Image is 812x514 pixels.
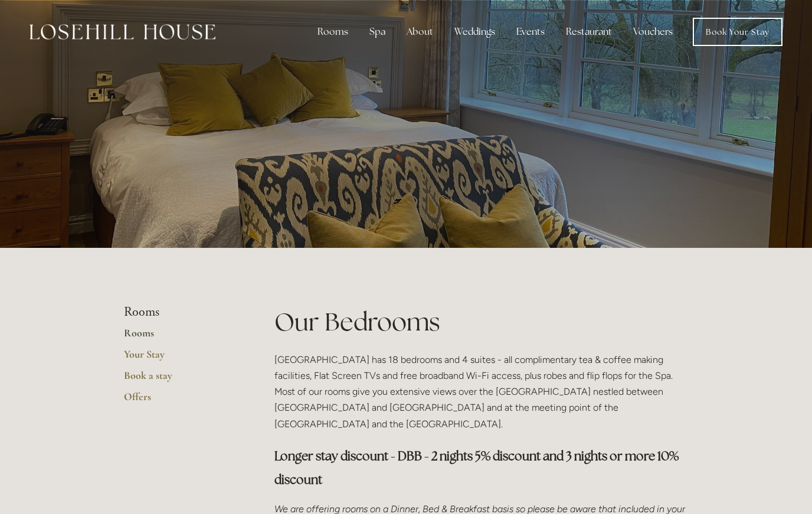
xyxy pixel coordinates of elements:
img: Losehill House [30,24,215,40]
a: Book a stay [124,369,237,390]
div: Rooms [308,20,358,44]
a: Offers [124,390,237,411]
div: Events [507,20,554,44]
p: [GEOGRAPHIC_DATA] has 18 bedrooms and 4 suites - all complimentary tea & coffee making facilities... [274,352,688,432]
li: Rooms [124,305,237,320]
div: Restaurant [556,20,621,44]
h1: Our Bedrooms [274,305,688,339]
strong: Longer stay discount - DBB - 2 nights 5% discount and 3 nights or more 10% discount [274,448,681,487]
a: Book Your Stay [693,18,782,46]
div: Weddings [445,20,505,44]
div: About [397,20,443,44]
a: Rooms [124,326,237,348]
a: Your Stay [124,348,237,369]
div: Spa [360,20,395,44]
a: Vouchers [624,20,682,44]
